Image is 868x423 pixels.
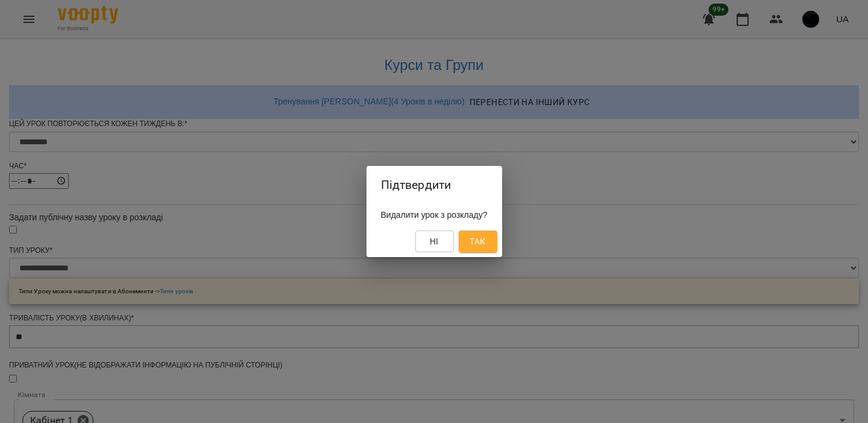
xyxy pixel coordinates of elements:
div: Видалити урок з розкладу? [366,204,502,226]
span: Так [470,234,485,249]
button: Так [459,231,497,252]
h2: Підтвердити [381,176,488,194]
button: Ні [415,231,454,252]
span: Ні [430,234,439,249]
